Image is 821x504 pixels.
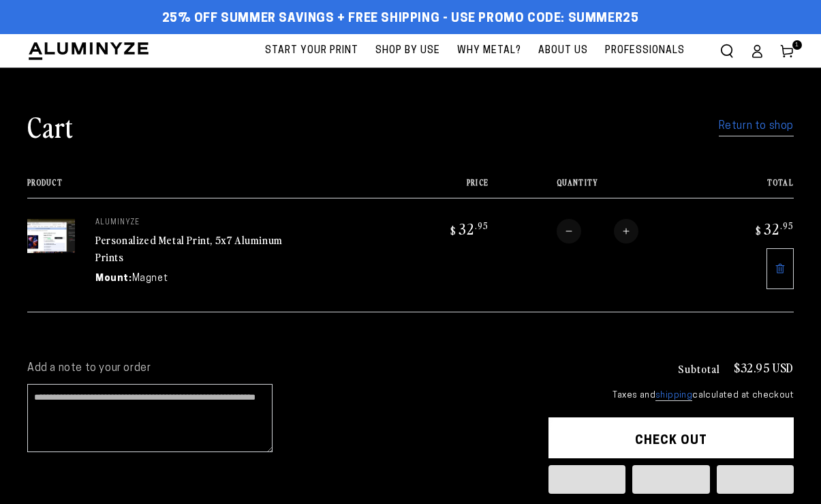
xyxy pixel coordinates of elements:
span: $ [756,224,762,237]
bdi: 32 [754,219,794,238]
a: Why Metal? [450,34,528,68]
h3: Subtotal [678,363,720,374]
th: Quantity [489,178,706,198]
span: 1 [795,40,799,50]
a: shipping [655,391,692,401]
img: Aluminyze [27,41,150,61]
bdi: 32 [448,219,489,238]
img: 5"x7" Rectangle White Glossy Aluminyzed Photo [27,219,75,253]
a: Start Your Print [258,34,365,68]
a: Remove 5"x7" Rectangle White Glossy Aluminyzed Photo [766,248,794,289]
a: Shop By Use [369,34,447,68]
span: Shop By Use [375,42,440,59]
p: aluminyze [95,219,300,227]
small: Taxes and calculated at checkout [548,389,794,402]
span: $ [450,224,456,237]
th: Price [401,178,489,198]
th: Total [706,178,794,198]
dd: Magnet [132,271,168,286]
p: $32.95 USD [734,361,794,374]
a: Professionals [598,34,692,68]
span: Why Metal? [457,42,521,59]
h1: Cart [27,108,74,144]
a: Return to shop [719,117,794,136]
summary: Search our site [712,36,742,66]
button: Check out [548,417,794,458]
sup: .95 [475,220,489,231]
dt: Mount: [95,271,132,286]
sup: .95 [780,220,794,231]
a: Personalized Metal Print, 5x7 Aluminum Prints [95,232,283,265]
label: Add a note to your order [27,361,521,376]
span: 25% off Summer Savings + Free Shipping - Use Promo Code: SUMMER25 [162,12,639,27]
span: About Us [538,42,588,59]
span: Professionals [605,42,685,59]
input: Quantity for Personalized Metal Print, 5x7 Aluminum Prints [581,219,614,243]
th: Product [27,178,401,198]
span: Start Your Print [265,42,358,59]
a: About Us [531,34,595,68]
